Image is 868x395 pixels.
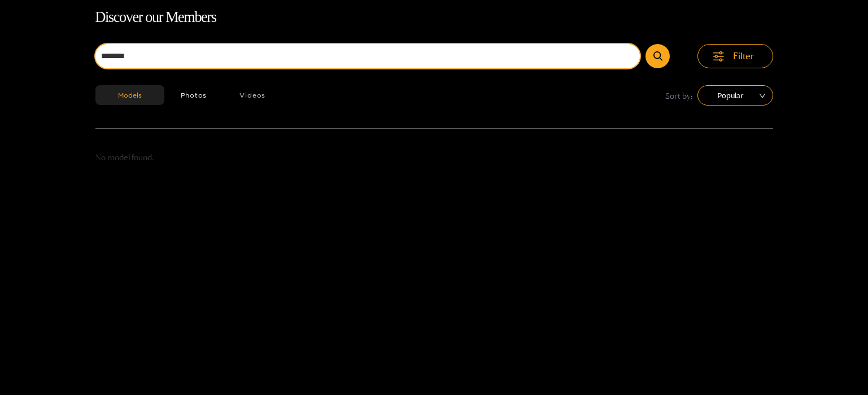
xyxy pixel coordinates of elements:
[223,85,282,105] button: Videos
[665,89,693,102] span: Sort by:
[706,87,765,104] span: Popular
[95,85,164,105] button: Models
[95,6,773,29] h1: Discover our Members
[697,85,773,106] div: sort
[95,151,773,164] p: No model found.
[164,85,224,105] button: Photos
[697,44,773,68] button: Filter
[733,50,754,63] span: Filter
[645,44,670,68] button: Submit Search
